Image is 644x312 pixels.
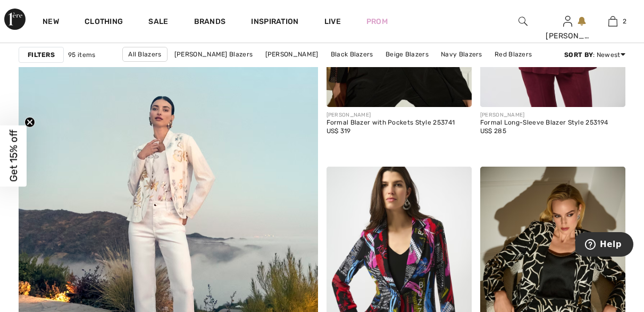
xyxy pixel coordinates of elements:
a: All Blazers [122,47,167,62]
a: Prom [366,16,388,27]
div: Formal Long-Sleeve Blazer Style 253194 [480,119,608,127]
a: Beige Blazers [380,47,434,61]
a: Navy Blazers [436,47,488,61]
a: Solid [298,62,324,76]
a: Clothing [85,17,123,28]
a: Brands [194,17,226,28]
a: Sign In [563,16,572,26]
div: Formal Blazer with Pockets Style 253741 [327,119,455,127]
button: Close teaser [24,117,35,128]
a: Sale [148,17,168,28]
iframe: Opens a widget where you can find more information [575,232,633,259]
a: Red Blazers [489,47,537,61]
div: [PERSON_NAME] [327,111,455,119]
a: Black Blazers [325,47,379,61]
span: US$ 285 [480,127,506,135]
div: [PERSON_NAME] [480,111,608,119]
span: Inspiration [251,17,298,28]
strong: Sort By [564,51,593,59]
a: Live [324,16,341,27]
span: Get 15% off [7,130,20,182]
a: 2 [591,15,635,28]
img: search the website [518,15,528,28]
img: My Bag [608,15,617,28]
div: [PERSON_NAME] [546,30,590,42]
span: US$ 319 [327,127,351,135]
div: : Newest [564,50,625,60]
img: 1ère Avenue [4,9,26,30]
span: 95 items [68,50,95,60]
a: New [43,17,59,28]
a: [PERSON_NAME] [260,47,324,61]
img: My Info [563,15,572,28]
span: 2 [623,17,626,26]
a: Pattern [326,62,361,76]
a: [PERSON_NAME] Blazers [169,47,258,61]
strong: Filters [28,50,55,60]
